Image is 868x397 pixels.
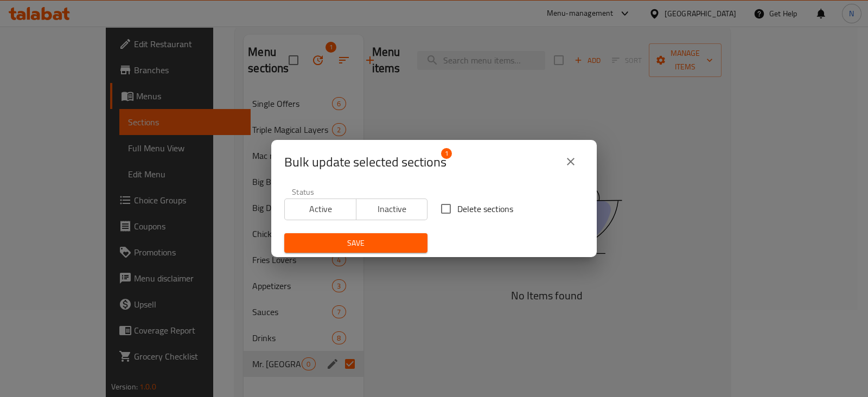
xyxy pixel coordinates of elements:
[284,198,356,220] button: Active
[441,148,452,159] span: 1
[289,201,352,217] span: Active
[361,201,424,217] span: Inactive
[457,202,513,215] span: Delete sections
[293,236,419,250] span: Save
[284,233,427,253] button: Save
[558,149,584,175] button: close
[356,198,428,220] button: Inactive
[284,153,446,171] span: Selected section count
